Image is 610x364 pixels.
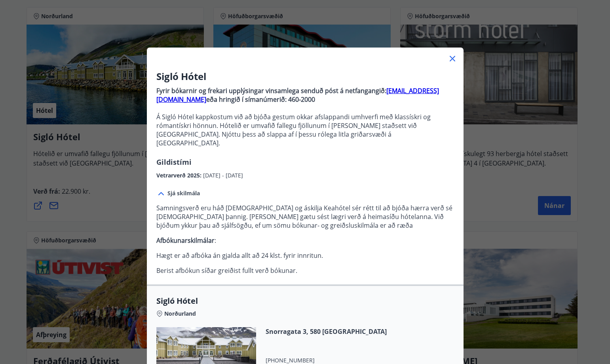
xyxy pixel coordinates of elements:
[203,172,243,179] span: [DATE] - [DATE]
[266,327,387,336] span: Snorragata 3, 580 [GEOGRAPHIC_DATA]
[156,112,454,147] p: Á Sigló Hótel kappkostum við að bjóða gestum okkar afslappandi umhverfi með klassískri og rómantí...
[206,95,315,104] strong: eða hringið í símanúmerið: 460-2000
[156,204,454,230] p: Samningsverð eru háð [DEMOGRAPHIC_DATA] og áskilja Keahótel sér rétt til að bjóða hærra verð sé [...
[156,266,454,275] p: Berist afbókun síðar greiðist fullt verð bókunar.
[156,251,454,260] p: Hægt er að afbóka án gjalda allt að 24 klst. fyrir innritun.
[156,157,192,167] span: Gildistími
[156,86,439,104] a: [EMAIL_ADDRESS][DOMAIN_NAME]
[156,236,454,245] p: :
[156,295,454,307] span: Sigló Hótel
[167,189,200,197] span: Sjá skilmála
[156,236,215,245] strong: Afbókunarskilmálar
[156,86,386,95] strong: Fyrir bókarnir og frekari upplýsingar vinsamlega senduð póst á netfangangið:
[156,70,454,83] h3: Sigló Hótel
[164,310,196,318] span: Norðurland
[156,172,203,179] span: Vetrarverð 2025 :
